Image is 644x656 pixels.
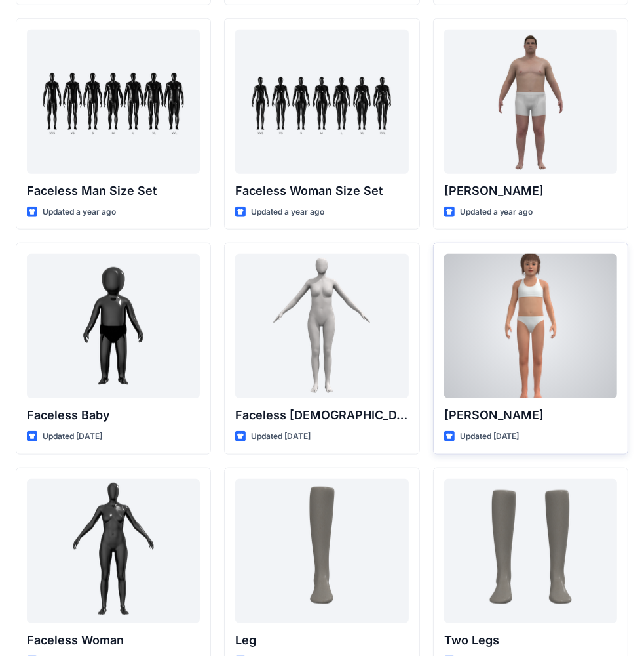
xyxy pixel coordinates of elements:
[235,406,408,424] p: Faceless [DEMOGRAPHIC_DATA] CN Lite
[235,254,408,398] a: Faceless Female CN Lite
[43,430,102,443] p: Updated [DATE]
[27,479,200,623] a: Faceless Woman
[444,479,617,623] a: Two Legs
[235,479,408,623] a: Leg
[27,182,200,200] p: Faceless Man Size Set
[27,254,200,398] a: Faceless Baby
[251,430,311,443] p: Updated [DATE]
[444,30,617,174] a: Joseph
[460,430,520,443] p: Updated [DATE]
[444,182,617,200] p: [PERSON_NAME]
[27,631,200,649] p: Faceless Woman
[235,30,408,174] a: Faceless Woman Size Set
[27,406,200,424] p: Faceless Baby
[444,254,617,398] a: Emily
[43,205,116,219] p: Updated a year ago
[251,205,324,219] p: Updated a year ago
[444,406,617,424] p: [PERSON_NAME]
[27,30,200,174] a: Faceless Man Size Set
[235,182,408,200] p: Faceless Woman Size Set
[235,631,408,649] p: Leg
[444,631,617,649] p: Two Legs
[460,205,533,219] p: Updated a year ago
